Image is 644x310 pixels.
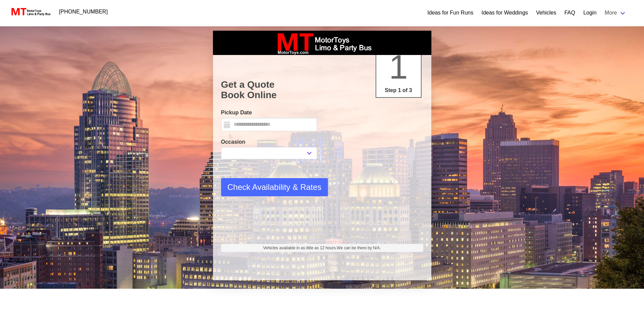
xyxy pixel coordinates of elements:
[481,9,528,17] a: Ideas for Weddings
[536,9,556,17] a: Vehicles
[601,6,630,20] a: More
[337,246,381,250] span: We can be there by N/A.
[379,86,418,94] p: Step 1 of 3
[389,48,408,86] span: 1
[228,181,321,193] span: Check Availability & Rates
[9,7,51,17] img: MotorToys Logo
[221,79,423,101] h1: Get a Quote Book Online
[427,9,473,17] a: Ideas for Fun Runs
[263,245,381,251] span: Vehicles available in as little as 12 hours.
[221,109,317,117] label: Pickup Date
[221,178,328,196] button: Check Availability & Rates
[564,9,575,17] a: FAQ
[55,5,112,19] a: [PHONE_NUMBER]
[221,138,317,146] label: Occasion
[583,9,596,17] a: Login
[271,31,373,55] img: box_logo_brand.jpeg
